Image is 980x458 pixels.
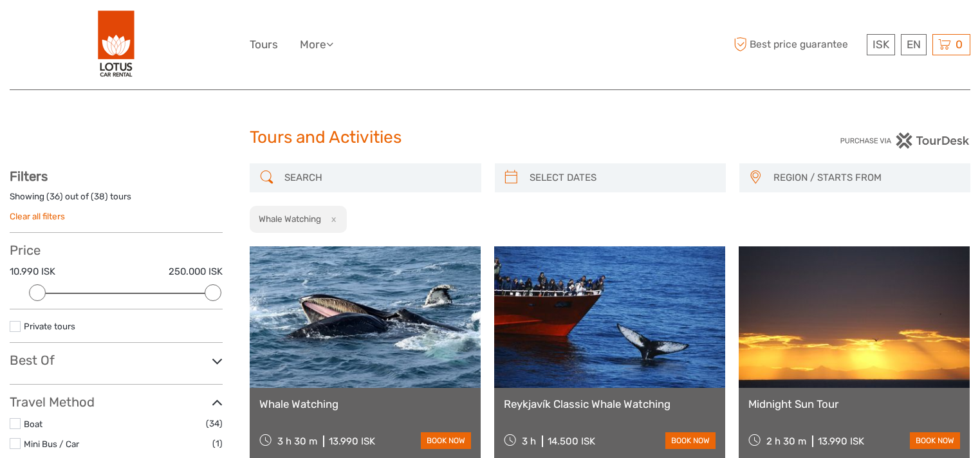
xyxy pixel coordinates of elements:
[94,190,105,203] label: 38
[10,190,223,210] div: Showing ( ) out of ( ) tours
[954,38,965,51] span: 0
[10,243,223,258] h3: Price
[10,353,223,368] h3: Best Of
[10,265,55,279] label: 10.990 ISK
[24,439,79,449] a: Mini Bus / Car
[24,419,42,429] a: Boat
[524,167,719,189] input: SELECT DATES
[323,212,340,226] button: x
[522,435,536,447] span: 3 h
[748,398,960,410] a: Midnight Sun Tour
[873,38,889,51] span: ISK
[818,435,864,447] div: 13.990 ISK
[212,436,223,451] span: (1)
[10,169,48,184] strong: Filters
[730,34,864,55] span: Best price guarantee
[206,416,223,431] span: (34)
[768,167,964,188] button: REGION / STARTS FROM
[910,432,960,449] a: book now
[665,432,716,449] a: book now
[504,398,716,410] a: Reykjavík Classic Whale Watching
[10,211,65,221] a: Clear all filters
[901,34,927,55] div: EN
[277,435,317,447] span: 3 h 30 m
[421,432,471,449] a: book now
[259,214,321,224] h2: Whale Watching
[329,435,375,447] div: 13.990 ISK
[259,398,471,410] a: Whale Watching
[250,127,730,148] h1: Tours and Activities
[279,167,474,189] input: SEARCH
[50,190,60,203] label: 36
[548,435,595,447] div: 14.500 ISK
[10,394,223,410] h3: Travel Method
[98,10,135,80] img: 443-e2bd2384-01f0-477a-b1bf-f993e7f52e7d_logo_big.png
[169,265,223,279] label: 250.000 ISK
[300,35,333,54] a: More
[24,321,75,331] a: Private tours
[840,133,970,149] img: PurchaseViaTourDesk.png
[250,35,278,54] a: Tours
[766,435,806,447] span: 2 h 30 m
